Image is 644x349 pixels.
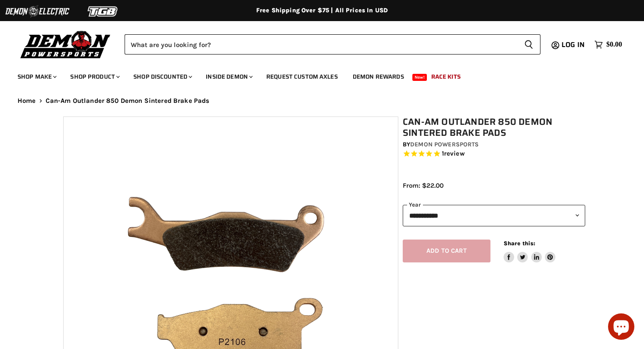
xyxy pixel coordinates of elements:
[504,240,535,247] span: Share this:
[517,34,540,55] button: Search
[412,74,427,81] span: New!
[125,34,517,55] input: Search
[558,41,590,49] a: Log in
[403,140,585,149] div: by
[11,64,620,86] ul: Main menu
[606,40,622,49] span: $0.00
[442,150,465,158] span: 1 reviews
[562,39,585,50] span: Log in
[199,68,258,86] a: Inside Demon
[403,205,585,226] select: year
[11,68,62,86] a: Shop Make
[410,141,479,148] a: Demon Powersports
[403,116,585,138] h1: Can-Am Outlander 850 Demon Sintered Brake Pads
[18,29,114,60] img: Demon Powersports
[64,68,125,86] a: Shop Product
[18,97,36,105] a: Home
[125,34,540,55] form: Product
[425,68,467,86] a: Race Kits
[260,68,344,86] a: Request Custom Axles
[127,68,197,86] a: Shop Discounted
[444,150,465,158] span: review
[605,313,637,342] inbox-online-store-chat: Shopify online store chat
[346,68,411,86] a: Demon Rewards
[4,3,70,20] img: Demon Electric Logo 2
[46,97,210,105] span: Can-Am Outlander 850 Demon Sintered Brake Pads
[504,240,556,263] aside: Share this:
[403,149,585,159] span: Rated 5.0 out of 5 stars 1 reviews
[70,3,136,20] img: TGB Logo 2
[403,182,444,189] span: From: $22.00
[590,38,626,51] a: $0.00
